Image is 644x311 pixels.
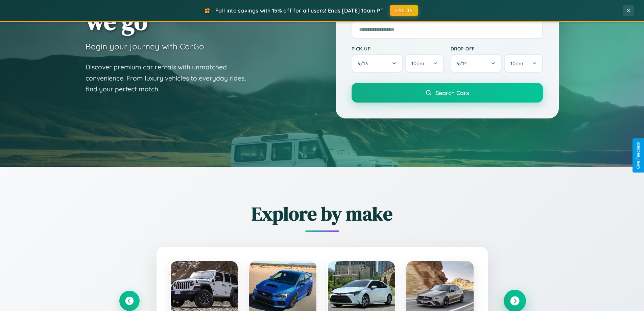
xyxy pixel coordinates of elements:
[435,89,469,96] span: Search Cars
[504,54,543,73] button: 10am
[352,54,403,73] button: 9/13
[86,62,255,95] p: Discover premium car rentals with unmatched convenience. From luxury vehicles to everyday rides, ...
[405,54,444,73] button: 10am
[411,60,424,67] span: 10am
[636,142,641,169] div: Give Feedback
[352,46,444,51] label: Pick-up
[457,60,470,67] span: 9 / 14
[390,5,418,16] button: FALL15
[451,46,543,51] label: Drop-off
[119,201,525,227] h2: Explore by make
[215,7,385,14] span: Fall into savings with 15% off for all users! Ends [DATE] 10am PT.
[451,54,502,73] button: 9/14
[510,60,523,67] span: 10am
[86,41,204,51] h3: Begin your journey with CarGo
[358,60,371,67] span: 9 / 13
[352,83,543,103] button: Search Cars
